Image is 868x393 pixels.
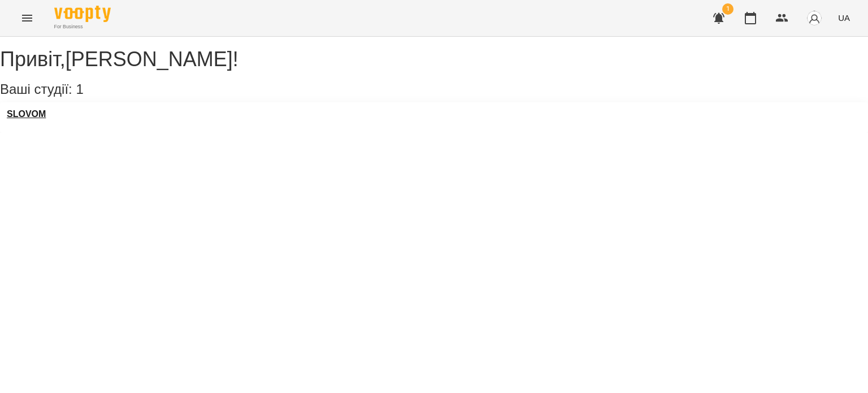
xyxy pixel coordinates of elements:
span: 1 [722,3,734,15]
img: avatar_s.png [806,10,822,26]
button: Menu [14,5,41,32]
span: For Business [54,23,111,31]
span: UA [838,12,850,24]
img: Voopty Logo [54,6,111,22]
a: SLOVOM [7,109,46,119]
span: 1 [76,81,83,97]
button: UA [834,7,854,28]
